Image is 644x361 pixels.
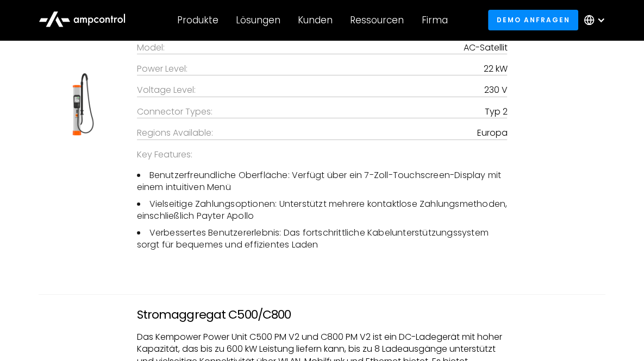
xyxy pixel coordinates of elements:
[463,42,507,54] div: AC-Satellit
[137,227,508,251] li: Verbessertes Benutzererlebnis: Das fortschrittliche Kabelunterstützungssystem sorgt für bequemes ...
[137,106,212,118] div: Connector Types:
[477,127,507,139] p: Europa
[137,308,508,322] h3: Stromaggregat C500/C800
[137,149,508,161] div: Key Features:
[298,14,333,26] div: Kunden
[177,14,218,26] div: Produkte
[484,84,507,96] div: 230 V
[137,198,508,223] li: Vielseitige Zahlungsoptionen: Unterstützt mehrere kontaktlose Zahlungsmethoden, einschließlich Pa...
[137,169,508,194] li: Benutzerfreundliche Oberfläche: Verfügt über ein 7-Zoll-Touchscreen-Display mit einem intuitiven ...
[422,14,448,26] div: Firma
[236,14,280,26] div: Lösungen
[39,66,115,142] img: AC-Satellit
[350,14,404,26] div: Ressourcen
[137,42,165,54] div: Model:
[137,63,187,75] div: Power Level:
[484,106,507,118] div: Typ 2
[137,127,213,139] div: Regions Available:
[483,63,507,75] div: 22 kW
[488,10,578,30] a: Demo anfragen
[137,84,196,96] div: Voltage Level:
